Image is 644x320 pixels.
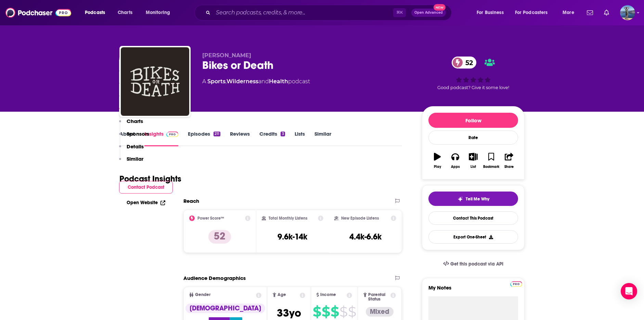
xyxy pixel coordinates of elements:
p: Similar [127,156,143,162]
button: Sponsors [119,131,149,143]
h2: Reach [183,198,199,204]
span: Monitoring [146,8,170,17]
span: Gender [195,293,210,297]
div: Open Intercom Messenger [621,283,637,299]
a: Contact This Podcast [428,211,518,225]
span: Income [320,293,336,297]
h2: Power Score™ [197,216,224,221]
p: 52 [208,230,231,244]
p: Sponsors [127,131,149,137]
div: Mixed [366,307,394,317]
span: Age [278,293,286,297]
div: Rate [428,131,518,145]
span: Get this podcast via API [450,261,503,267]
div: Bookmark [483,165,499,169]
h3: 9.6k-14k [278,232,307,242]
button: Details [119,143,144,156]
span: Podcasts [85,8,105,17]
span: For Business [477,8,504,17]
span: New [434,4,446,11]
div: List [471,165,476,169]
a: Health [269,78,288,85]
button: Share [500,148,518,173]
span: 52 [459,57,476,69]
button: open menu [558,7,583,18]
span: $ [339,306,347,317]
h2: Total Monthly Listens [269,216,307,221]
img: Bikes or Death [121,47,189,116]
a: 52 [452,57,476,69]
img: Podchaser Pro [510,281,522,287]
button: Bookmark [482,148,500,173]
button: open menu [511,7,558,18]
div: Search podcasts, credits, & more... [201,5,458,21]
div: 3 [281,132,285,136]
a: Show notifications dropdown [601,7,612,19]
a: Lists [295,131,305,146]
button: open menu [472,7,512,18]
button: Similar [119,156,143,168]
a: Open Website [127,200,165,206]
span: , [226,78,227,85]
button: Play [428,148,446,173]
span: Tell Me Why [466,196,489,202]
div: [DEMOGRAPHIC_DATA] [185,304,265,313]
span: $ [313,306,321,317]
span: Logged in as matt44812 [620,5,635,20]
button: Open AdvancedNew [411,9,446,17]
button: tell me why sparkleTell Me Why [428,192,518,206]
a: Similar [314,131,331,146]
button: open menu [80,7,114,18]
button: open menu [141,7,179,18]
button: Follow [428,113,518,128]
div: 211 [214,132,220,136]
a: Credits3 [259,131,285,146]
p: Details [127,143,144,150]
h2: Audience Demographics [183,275,246,281]
a: Get this podcast via API [438,256,509,272]
button: Contact Podcast [119,181,173,194]
img: tell me why sparkle [458,196,463,202]
button: List [464,148,482,173]
span: $ [331,306,339,317]
span: [PERSON_NAME] [202,52,251,59]
span: $ [322,306,330,317]
span: Charts [118,8,132,17]
span: $ [348,306,356,317]
a: Charts [113,7,137,18]
button: Export One-Sheet [428,230,518,244]
div: A podcast [202,77,310,86]
img: User Profile [620,5,635,20]
span: Good podcast? Give it some love! [437,85,509,90]
img: Podchaser - Follow, Share and Rate Podcasts [5,6,71,19]
a: Show notifications dropdown [584,7,596,19]
h3: 4.4k-6.6k [349,232,382,242]
span: 33 yo [277,306,301,320]
div: 52Good podcast? Give it some love! [422,52,525,95]
a: Wilderness [227,78,258,85]
span: and [258,78,269,85]
a: Episodes211 [188,131,220,146]
span: Parental Status [368,293,389,301]
button: Show profile menu [620,5,635,20]
div: Play [434,165,441,169]
span: Open Advanced [414,11,443,14]
a: Sports [207,78,226,85]
label: My Notes [428,284,518,296]
div: Share [504,165,514,169]
h2: New Episode Listens [341,216,379,221]
a: Pro website [510,280,522,287]
span: For Podcasters [515,8,548,17]
button: Apps [446,148,464,173]
div: Apps [451,165,460,169]
a: Reviews [230,131,250,146]
span: More [563,8,574,17]
input: Search podcasts, credits, & more... [213,7,393,18]
span: ⌘ K [393,8,406,17]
